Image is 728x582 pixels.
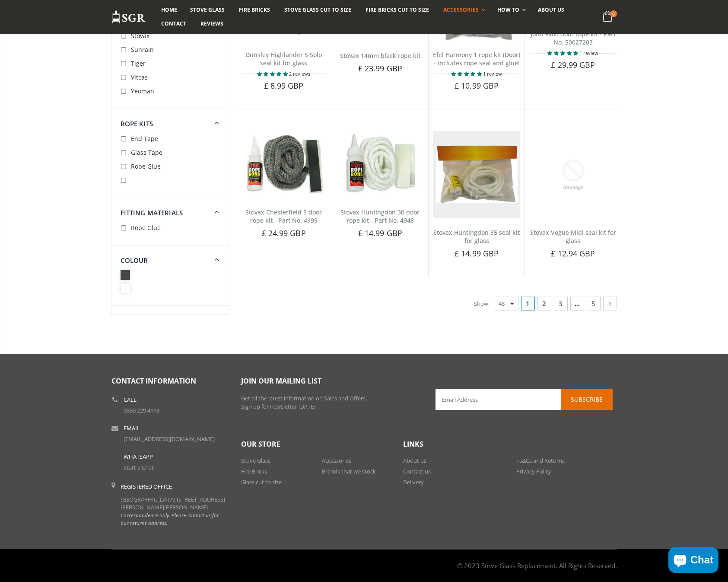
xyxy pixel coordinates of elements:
[121,283,132,291] span: White
[455,248,499,259] span: £ 14.99 GBP
[455,80,499,91] span: £ 10.99 GBP
[121,119,153,128] span: Rope Kits
[131,162,161,170] span: Rope Glue
[121,483,228,527] div: [GEOGRAPHIC_DATA] [STREET_ADDRESS][PERSON_NAME][PERSON_NAME]
[241,478,282,486] a: Glass cut to size
[184,3,231,17] a: Stove Glass
[433,51,520,67] a: Efel Harmony 1 rope kit (Door) - includes rope seal and glue!
[551,60,595,70] span: £ 29.99 GBP
[457,557,617,574] address: © 2023 Stove Glass Replacement. All Rights Reserved.
[239,6,270,13] span: Fire Bricks
[121,512,219,526] em: Correspondence only. Please contact us for our returns address.
[443,6,478,13] span: Accessories
[264,80,304,91] span: £ 8.99 GBP
[131,73,148,81] span: Vitcas
[257,70,289,77] span: 5.00 stars
[483,70,502,77] span: 1 review
[337,131,424,198] img: Stovax Huntingdon 30 door rope kit
[124,454,153,460] b: WhatsApp
[322,467,376,475] a: Brands that we stock
[403,478,424,486] a: Delivery
[131,32,149,40] span: Stovax
[451,70,483,77] span: 5.00 stars
[403,467,431,475] a: Contact us
[111,376,196,386] span: Contact Information
[516,457,565,464] a: Ts&Cs and Returns
[278,3,358,17] a: Stove Glass Cut To Size
[570,297,584,310] span: …
[551,248,595,259] span: £ 12.94 GBP
[161,20,186,27] span: Contact
[131,148,162,157] span: Glass Tape
[366,6,429,13] span: Fire Bricks Cut To Size
[289,70,310,77] span: 2 reviews
[241,376,321,386] span: Join our mailing list
[121,483,172,490] b: Registered Office
[530,228,616,245] a: Stovax Vogue Midi seal kit for glass
[111,10,146,24] img: Stove Glass Replacement
[587,297,601,310] a: 5
[561,389,613,410] button: Subscribe
[124,425,140,431] b: Email
[403,439,423,449] span: Links
[131,59,146,67] span: Tiger
[531,3,571,17] a: About us
[155,3,184,17] a: Home
[131,134,158,143] span: End Tape
[284,6,351,13] span: Stove Glass Cut To Size
[340,208,420,224] a: Stovax Huntingdon 30 door rope kit - Part No. 4948
[359,3,436,17] a: Fire Bricks Cut To Size
[554,297,568,310] a: 3
[131,224,161,232] span: Rope Glue
[131,45,154,54] span: Sunrain
[124,435,215,443] a: [EMAIL_ADDRESS][DOMAIN_NAME]
[194,17,230,31] a: Reviews
[121,208,183,217] span: Fitting Materials
[437,3,489,17] a: Accessories
[121,256,148,265] span: Colour
[241,394,423,411] p: Get all the latest information on Sales and Offers. Sign up for newsletter [DATE].
[190,6,225,13] span: Stove Glass
[241,439,280,449] span: Our Store
[322,457,351,464] a: Accessories
[433,228,520,245] a: Stovax Huntingdon 35 seal kit for glass
[358,228,402,238] span: £ 14.99 GBP
[245,51,322,67] a: Dunsley Highlander 5 Solo seal kit for glass
[358,63,402,74] span: £ 23.99 GBP
[491,3,530,17] a: How To
[547,50,579,56] span: 5.00 stars
[240,131,327,198] img: Stovax Brunel 1A door rope kit
[666,547,721,575] inbox-online-store-chat: Shopify online store chat
[131,87,154,95] span: Yeoman
[497,6,519,13] span: How To
[155,17,193,31] a: Contact
[124,397,137,403] b: Call
[474,297,490,310] span: Show:
[531,30,616,46] a: Jotul F400 door rope kit - Part No. 50027203
[245,208,322,224] a: Stovax Chesterfield 5 door rope kit - Part No. 4999
[232,3,277,17] a: Fire Bricks
[579,50,598,56] span: 1 review
[433,131,520,218] img: Stovax Huntingdon 35 seal kit for glass
[200,20,223,27] span: Reviews
[121,270,132,278] span: Black
[161,6,177,13] span: Home
[262,228,306,238] span: £ 24.99 GBP
[124,464,154,471] a: Start a Chat
[124,406,159,414] a: 0330 229 4118
[537,297,551,310] a: 2
[538,6,564,13] span: About us
[599,9,617,26] a: 0
[241,467,267,475] a: Fire Bricks
[241,457,270,464] a: Stove Glass
[610,10,617,17] span: 0
[521,297,535,310] span: 1
[516,467,551,475] a: Privacy Policy
[436,389,613,410] input: Email Address
[403,457,426,464] a: About us
[340,51,420,60] a: Stovax 14mm black rope kit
